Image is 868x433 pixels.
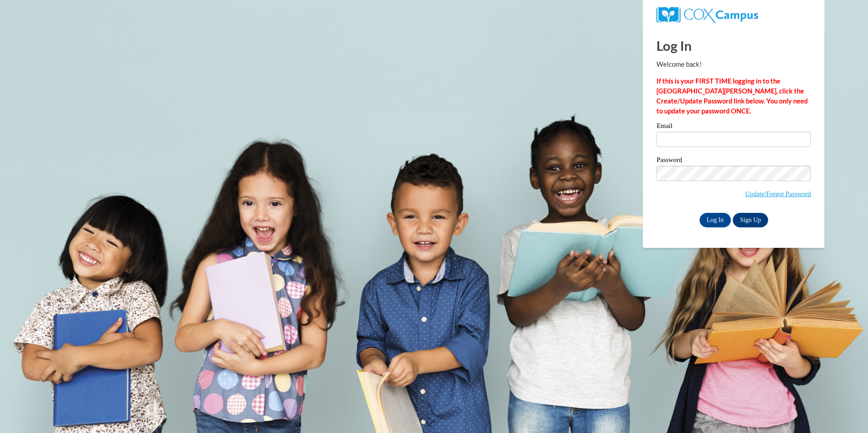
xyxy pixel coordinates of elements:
input: Log In [700,213,731,227]
a: Update/Forgot Password [745,190,811,197]
a: Sign Up [733,213,768,227]
a: COX Campus [656,10,758,18]
p: Welcome back! [656,59,811,69]
img: COX Campus [656,7,758,23]
strong: If this is your FIRST TIME logging in to the [GEOGRAPHIC_DATA][PERSON_NAME], click the Create/Upd... [656,77,808,115]
h1: Log In [656,36,811,55]
label: Password [656,157,811,166]
label: Email [656,123,811,132]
